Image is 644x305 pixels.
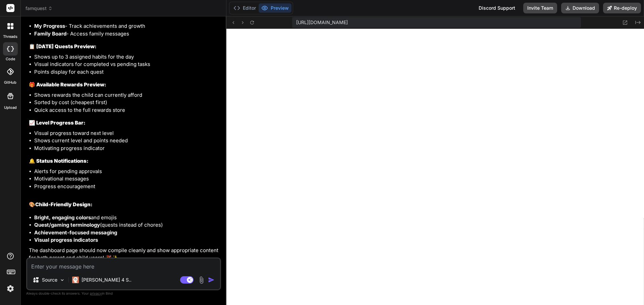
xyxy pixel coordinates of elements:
[34,23,65,29] strong: My Progress
[29,43,97,50] strong: 📋 [DATE] Quests Preview:
[561,3,599,13] button: Download
[42,277,57,283] p: Source
[4,105,17,110] label: Upload
[231,3,259,13] button: Editor
[90,291,102,295] span: privacy
[34,106,220,114] li: Quick access to the full rewards store
[34,229,117,236] strong: Achievement-focused messaging
[523,3,557,13] button: Invite Team
[82,277,131,283] p: [PERSON_NAME] 4 S..
[34,68,220,76] li: Points display for each quest
[6,56,15,62] label: code
[34,221,220,229] li: (quests instead of chores)
[34,237,98,243] strong: Visual progress indicators
[4,80,16,85] label: GitHub
[34,222,100,228] strong: Quest/gaming terminology
[296,19,348,26] span: [URL][DOMAIN_NAME]
[29,247,220,262] p: The dashboard page should now compile cleanly and show appropriate content for both parent and ch...
[29,120,86,126] strong: 📈 Level Progress Bar:
[34,91,220,99] li: Shows rewards the child can currently afford
[34,214,220,222] li: and emojis
[29,81,106,88] strong: 🎁 Available Rewards Preview:
[25,5,53,12] span: famquest
[59,277,65,283] img: Pick Models
[34,53,220,61] li: Shows up to 3 assigned habits for the day
[34,214,91,221] strong: Bright, engaging colors
[34,168,220,175] li: Alerts for pending approvals
[34,15,70,22] strong: Rewards Store
[34,22,220,30] li: - Track achievements and growth
[35,201,93,208] strong: Child-Friendly Design:
[475,3,519,13] div: Discord Support
[34,145,220,152] li: Motivating progress indicator
[34,30,220,38] li: - Access family messages
[5,283,16,294] img: settings
[34,99,220,106] li: Sorted by cost (cheapest first)
[26,290,221,297] p: Always double-check its answers. Your in Bind
[208,277,215,283] img: icon
[259,3,291,13] button: Preview
[198,276,205,284] img: attachment
[34,175,220,183] li: Motivational messages
[72,277,79,283] img: Claude 4 Sonnet
[29,201,220,209] h2: 🎨
[3,34,17,40] label: threads
[34,130,220,137] li: Visual progress toward next level
[29,158,89,164] strong: 🔔 Status Notifications:
[34,61,220,68] li: Visual indicators for completed vs pending tasks
[603,3,641,13] button: Re-deploy
[34,183,220,190] li: Progress encouragement
[34,137,220,145] li: Shows current level and points needed
[226,29,644,305] iframe: Preview
[34,30,66,37] strong: Family Board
